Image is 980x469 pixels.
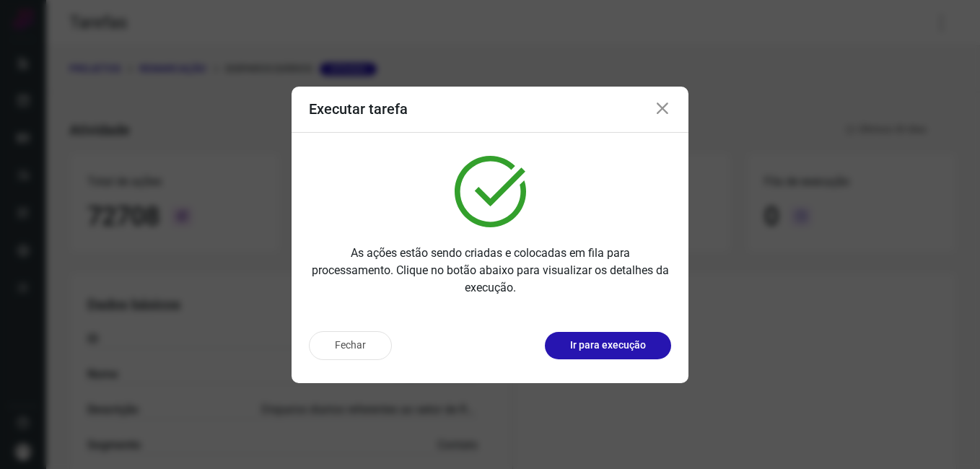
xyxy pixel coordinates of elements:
h3: Executar tarefa [309,100,408,118]
button: Ir para execução [545,332,671,359]
p: Ir para execução [570,338,646,353]
img: verified.svg [455,156,526,227]
p: As ações estão sendo criadas e colocadas em fila para processamento. Clique no botão abaixo para ... [309,245,671,297]
button: Fechar [309,331,392,360]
